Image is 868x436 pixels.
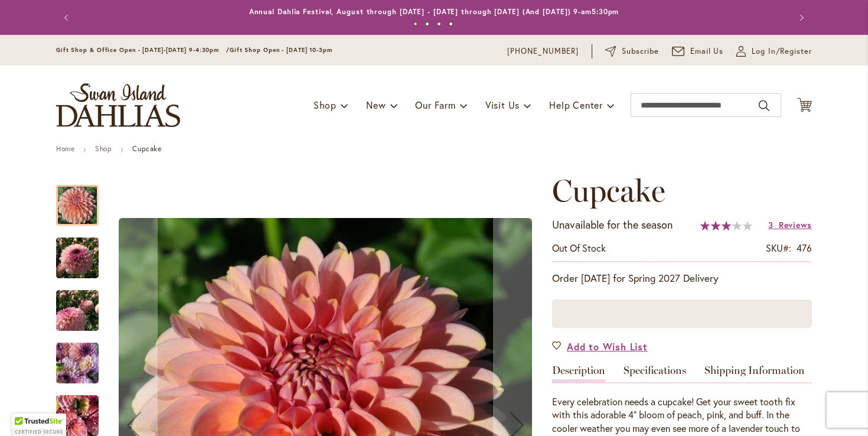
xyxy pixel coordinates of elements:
div: Availability [552,242,606,255]
strong: Cupcake [132,144,161,153]
a: Shop [95,144,112,153]
a: Shipping Information [704,365,805,382]
span: Shop [314,99,337,111]
span: Subscribe [622,45,659,57]
span: New [366,99,386,111]
button: Next [788,6,812,30]
a: Email Us [672,45,724,57]
a: Log In/Register [736,45,812,57]
a: [PHONE_NUMBER] [507,45,579,57]
span: Out of stock [552,242,606,254]
span: Add to Wish List [567,340,648,353]
button: 2 of 4 [425,22,429,26]
button: 1 of 4 [413,22,417,26]
a: Specifications [624,365,686,382]
a: store logo [56,83,180,127]
span: Log In/Register [752,45,812,57]
a: Home [56,144,74,153]
div: Cupcake [56,331,110,383]
span: Reviews [779,219,812,230]
span: Gift Shop & Office Open - [DATE]-[DATE] 9-4:30pm / [56,46,230,54]
div: 476 [797,242,812,255]
span: Help Center [549,99,603,111]
div: Cupcake [56,383,110,436]
p: Order [DATE] for Spring 2027 Delivery [552,271,812,285]
span: Visit Us [485,99,520,111]
span: Our Farm [415,99,455,111]
div: Cupcake [56,278,110,331]
span: 3 [768,219,774,230]
div: Cupcake [56,173,110,226]
div: Cupcake [56,226,110,278]
button: Previous [56,6,80,30]
img: Cupcake [56,230,99,287]
button: 3 of 4 [437,22,441,26]
span: Gift Shop Open - [DATE] 10-3pm [230,46,332,54]
a: 3 Reviews [768,219,812,230]
strong: SKU [766,242,791,254]
a: Annual Dahlia Festival, August through [DATE] - [DATE] through [DATE] (And [DATE]) 9-am5:30pm [249,7,619,16]
p: Unavailable for the season [552,217,673,233]
div: TrustedSite Certified [12,414,66,436]
img: Cupcake [56,335,99,392]
span: Email Us [690,45,724,57]
a: Add to Wish List [552,340,648,353]
button: 4 of 4 [449,22,453,26]
a: Description [552,365,605,382]
img: Cupcake [56,282,99,339]
div: 62% [700,221,752,230]
span: Cupcake [552,172,665,209]
a: Subscribe [605,45,659,57]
